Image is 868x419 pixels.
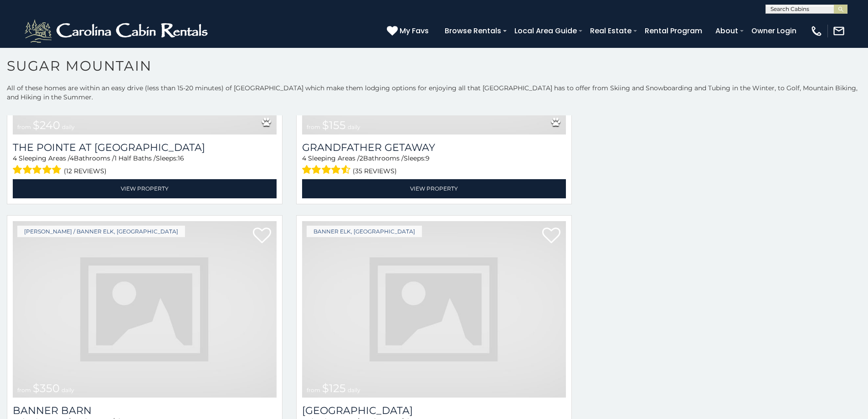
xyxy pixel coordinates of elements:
[114,154,156,162] span: 1 Half Baths /
[33,382,60,395] span: $350
[13,404,277,417] a: Banner Barn
[178,154,184,162] span: 16
[302,404,566,417] h3: Bearfoot Lodge
[348,387,360,393] span: daily
[307,226,422,237] a: Banner Elk, [GEOGRAPHIC_DATA]
[832,25,845,37] img: mail-regular-white.png
[510,23,581,39] a: Local Area Guide
[440,23,506,39] a: Browse Rentals
[586,23,636,39] a: Real Estate
[400,25,429,36] span: My Favs
[302,221,566,398] a: from $125 daily
[302,154,306,162] span: 4
[640,23,707,39] a: Rental Program
[33,119,60,132] span: $240
[62,124,75,130] span: daily
[426,154,430,162] span: 9
[711,23,743,39] a: About
[13,154,277,177] div: Sleeping Areas / Bathrooms / Sleeps:
[302,179,566,198] a: View Property
[322,382,346,395] span: $125
[62,387,74,393] span: daily
[302,141,566,154] a: Grandfather Getaway
[23,17,212,45] img: White-1-2.png
[17,387,31,393] span: from
[353,165,397,177] span: (35 reviews)
[13,179,277,198] a: View Property
[13,154,17,162] span: 4
[13,141,277,154] h3: The Pointe at North View
[13,221,277,398] img: dummy-image.jpg
[17,226,185,237] a: [PERSON_NAME] / Banner Elk, [GEOGRAPHIC_DATA]
[17,124,31,130] span: from
[322,119,346,132] span: $155
[360,154,363,162] span: 2
[64,165,107,177] span: (12 reviews)
[810,25,823,37] img: phone-regular-white.png
[253,227,271,246] a: Add to favorites
[302,404,566,417] a: [GEOGRAPHIC_DATA]
[307,124,320,130] span: from
[542,227,560,246] a: Add to favorites
[747,23,801,39] a: Owner Login
[70,154,74,162] span: 4
[307,387,320,393] span: from
[302,221,566,398] img: dummy-image.jpg
[13,221,277,398] a: from $350 daily
[302,154,566,177] div: Sleeping Areas / Bathrooms / Sleeps:
[387,25,431,37] a: My Favs
[13,141,277,154] a: The Pointe at [GEOGRAPHIC_DATA]
[348,124,360,130] span: daily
